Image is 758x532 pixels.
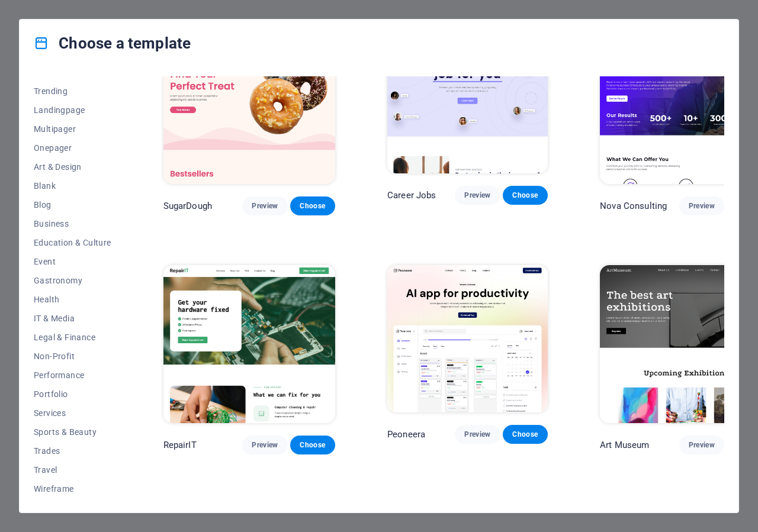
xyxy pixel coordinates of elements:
button: Portfolio [34,385,111,404]
button: Gastronomy [34,271,111,290]
img: SugarDough [163,25,335,184]
button: Education & Culture [34,233,111,252]
button: Preview [455,425,500,444]
span: Choose [512,191,538,200]
span: Choose [300,440,326,450]
span: Preview [689,201,715,211]
p: Art Museum [600,439,649,451]
span: Event [34,257,111,266]
button: Preview [242,196,287,215]
h4: Choose a template [34,34,191,53]
button: Wireframe [34,479,111,498]
span: Multipager [34,124,111,134]
button: Preview [242,436,287,454]
button: Trending [34,82,111,101]
button: Multipager [34,120,111,138]
span: Choose [512,430,538,439]
span: Services [34,408,111,418]
button: Blog [34,195,111,214]
button: Choose [290,196,335,215]
span: Performance [34,370,111,380]
button: Onepager [34,138,111,157]
button: Services [34,404,111,423]
span: Trending [34,86,111,96]
span: Preview [689,440,715,450]
img: Peoneera [387,265,548,413]
p: RepairIT [163,439,197,451]
button: Art & Design [34,157,111,176]
span: IT & Media [34,314,111,323]
p: Peoneera [387,428,425,440]
button: Blank [34,176,111,195]
span: Travel [34,465,111,475]
button: Preview [679,196,724,215]
img: Career Jobs [387,25,548,173]
span: Business [34,219,111,228]
button: Landingpage [34,101,111,120]
span: Education & Culture [34,238,111,247]
span: Art & Design [34,162,111,172]
button: Performance [34,366,111,385]
span: Preview [252,201,278,211]
button: Non-Profit [34,347,111,366]
span: Portfolio [34,389,111,399]
span: Blank [34,181,111,191]
button: Event [34,252,111,271]
span: Preview [464,430,490,439]
button: Choose [503,186,548,205]
p: Nova Consulting [600,200,667,212]
span: Blog [34,200,111,209]
span: Preview [252,440,278,450]
span: Wireframe [34,484,111,494]
span: Landingpage [34,105,111,115]
span: Sports & Beauty [34,427,111,437]
span: Legal & Finance [34,333,111,342]
span: Health [34,295,111,304]
span: Trades [34,446,111,456]
button: Sports & Beauty [34,423,111,441]
button: Health [34,290,111,309]
p: Career Jobs [387,189,436,201]
button: Travel [34,460,111,479]
button: Choose [290,436,335,454]
p: SugarDough [163,200,212,212]
span: Gastronomy [34,276,111,285]
button: Trades [34,441,111,460]
span: Non-Profit [34,352,111,361]
button: Legal & Finance [34,328,111,347]
button: Choose [503,425,548,444]
span: Preview [464,191,490,200]
button: Preview [455,186,500,205]
button: Preview [679,436,724,454]
button: Business [34,214,111,233]
button: IT & Media [34,309,111,328]
span: Choose [300,201,326,211]
img: RepairIT [163,265,335,424]
span: Onepager [34,143,111,153]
